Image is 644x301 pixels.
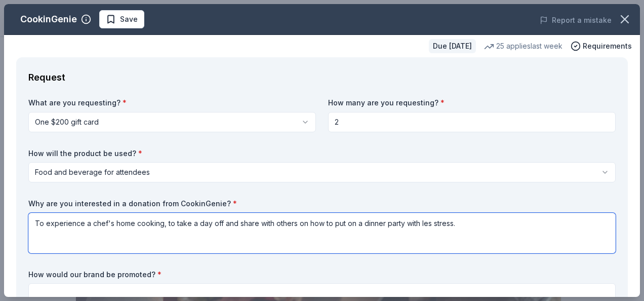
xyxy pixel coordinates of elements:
label: How will the product be used? [28,148,616,159]
label: Why are you interested in a donation from CookinGenie? [28,199,616,209]
span: Requirements [583,40,632,52]
button: Save [99,10,144,28]
span: Save [120,13,138,25]
button: Requirements [571,40,632,52]
div: 25 applies last week [484,40,562,52]
textarea: To experience a chef's home cooking, to take a day off and share with others on how to put on a d... [28,213,616,253]
label: How would our brand be promoted? [28,270,616,280]
label: What are you requesting? [28,98,316,108]
button: Report a mistake [540,14,612,26]
div: Request [28,69,616,86]
div: CookinGenie [20,11,77,27]
div: Due [DATE] [429,39,476,53]
label: How many are you requesting? [328,98,616,108]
